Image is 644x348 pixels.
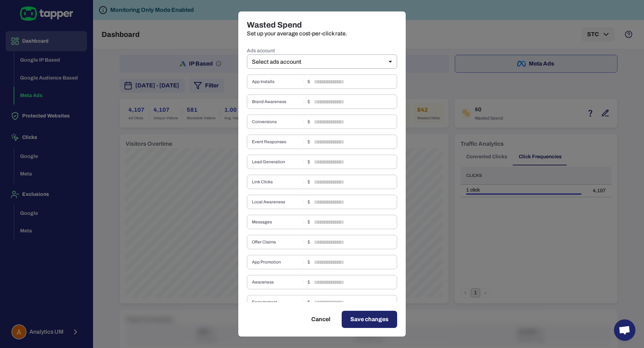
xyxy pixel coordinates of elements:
[252,299,301,305] span: Engagement
[342,311,397,328] button: Save changes
[247,54,397,69] div: Select ads account
[614,319,635,341] a: Open chat
[252,239,301,245] span: Offer Claims
[252,279,301,285] span: Awareness
[247,47,397,54] label: Ads account
[350,315,389,324] span: Save changes
[252,159,301,165] span: Lead Generation
[247,20,397,30] h4: Wasted Spend
[252,199,301,205] span: Local Awareness
[252,259,301,265] span: App Promotion
[252,139,301,145] span: Event Responses
[303,311,339,328] button: Cancel
[252,179,301,185] span: Link Clicks
[252,79,301,84] span: App Installs
[252,119,301,125] span: Conversions
[252,219,301,225] span: Messages
[247,30,397,37] p: Set up your average cost-per-click rate.
[252,99,301,105] span: Brand Awareness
